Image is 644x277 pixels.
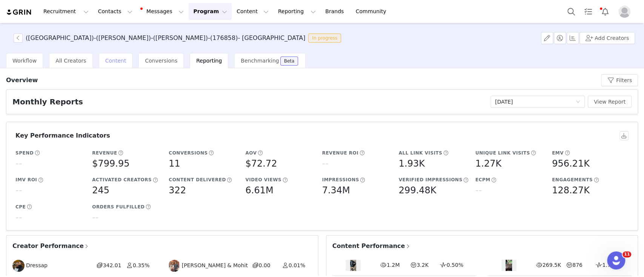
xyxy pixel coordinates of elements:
img: placeholder-profile.jpg [618,6,630,18]
h5: 299.48K [399,184,437,197]
h5: Activated Creators [92,176,152,183]
a: Brands [321,3,350,20]
span: 0.01% [289,262,305,268]
h5: Video Views [245,176,281,183]
button: Notifications [597,3,613,20]
span: 1.76% [602,262,619,268]
div: Beta [284,59,295,63]
img: ec74e8dd-8744-4dfb-a396-86d597379b9d.jpg [12,260,25,272]
iframe: Intercom live chat [607,251,625,269]
button: Add Creators [579,32,635,44]
span: Conversions [145,58,177,64]
h5: eCPM [475,176,490,183]
span: [DATE] [495,99,513,105]
img: fb464133-14f8-4f8a-9630-619c8b189f62.jpg [168,260,180,272]
h5: 7.34M [322,184,350,197]
button: Filters [601,74,638,86]
span: All Creators [55,58,86,64]
h5: -- [15,157,22,170]
h5: EMV [552,150,564,156]
button: View Report [588,96,632,108]
h5: 956.21K [552,157,590,170]
h5: Verified Impressions [399,176,463,183]
button: Messages [137,3,188,20]
span: 342.01 [103,262,121,268]
h5: -- [322,157,329,170]
h5: Unique Link Visits [475,150,530,156]
span: [object Object] [14,34,344,43]
span: 0.00 [258,262,270,268]
h5: $799.95 [92,157,129,170]
button: Contacts [94,3,137,20]
span: Reporting [196,58,222,64]
h5: Spend [15,150,34,156]
span: 876 [572,262,583,268]
h5: -- [475,184,482,197]
h5: 11 [169,157,180,170]
h5: Revenue ROI [322,150,359,156]
button: Recruitment [39,3,93,20]
button: Program [189,3,232,20]
button: Content [232,3,273,20]
h5: Impressions [322,176,359,183]
h5: Orders Fulfilled [92,204,144,210]
button: Search [563,3,579,20]
h5: 322 [169,184,186,197]
h5: 245 [92,184,109,197]
h5: Engagements [552,176,593,183]
span: Benchmarking [241,58,279,64]
h2: Monthly Reports [12,96,83,107]
span: Content Performance [332,242,411,251]
h5: Content Delivered [169,176,226,183]
span: 0.35% [133,262,149,268]
span: [PERSON_NAME] & Mohit [182,262,248,269]
h5: -- [92,211,98,224]
img: content thumbnail [506,260,512,271]
span: In progress [308,34,341,43]
span: 3.2K [417,262,428,268]
h5: 128.27K [552,184,590,197]
h5: AOV [245,150,257,156]
span: Creator Performance [12,242,89,251]
span: 1.2M [387,262,400,268]
h3: Overview [6,76,38,85]
span: Dressap [26,262,48,269]
span: 11 [622,251,631,257]
h5: Conversions [169,150,207,156]
h5: CPE [15,204,26,210]
h5: All Link Visits [399,150,443,156]
span: Content [105,58,126,64]
h5: 1.27K [475,157,501,170]
h5: 1.93K [399,157,425,170]
h5: $72.72 [245,157,277,170]
a: Tasks [580,3,596,20]
a: Community [351,3,394,20]
span: 269.5K [543,262,561,268]
h5: -- [15,184,22,197]
span: 0.50% [447,262,463,268]
i: icon: down [576,99,580,105]
h3: Key Performance Indicators [15,131,110,140]
button: Profile [614,6,638,18]
h5: Revenue [92,150,117,156]
img: content thumbnail [350,260,357,271]
h5: -- [15,211,22,224]
span: Workflow [12,58,37,64]
img: grin logo [6,9,32,16]
h5: 6.61M [245,184,273,197]
button: Reporting [274,3,320,20]
h5: IMV ROI [15,176,37,183]
h3: ([GEOGRAPHIC_DATA])-([PERSON_NAME])-([PERSON_NAME])-(176858)- [GEOGRAPHIC_DATA] [26,34,305,43]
